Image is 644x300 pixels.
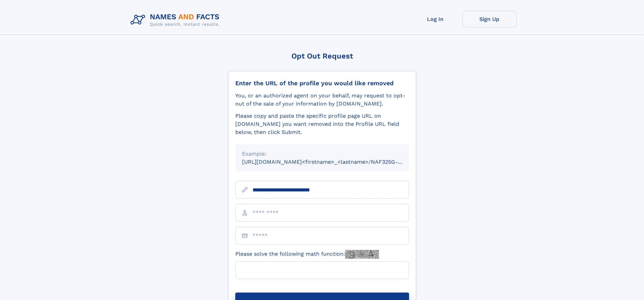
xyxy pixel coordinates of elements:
div: Example: [242,150,402,158]
div: Opt Out Request [228,52,416,60]
img: Logo Names and Facts [128,11,225,29]
small: [URL][DOMAIN_NAME]<firstname>_<lastname>/NAF325G-xxxxxxxx [242,159,422,165]
label: Please solve the following math function: [235,250,379,259]
a: Sign Up [462,11,517,27]
div: You, or an authorized agent on your behalf, may request to opt-out of the sale of your informatio... [235,92,409,108]
div: Enter the URL of the profile you would like removed [235,79,409,87]
a: Log In [408,11,462,27]
div: Please copy and paste the specific profile page URL on [DOMAIN_NAME] you want removed into the Pr... [235,112,409,136]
